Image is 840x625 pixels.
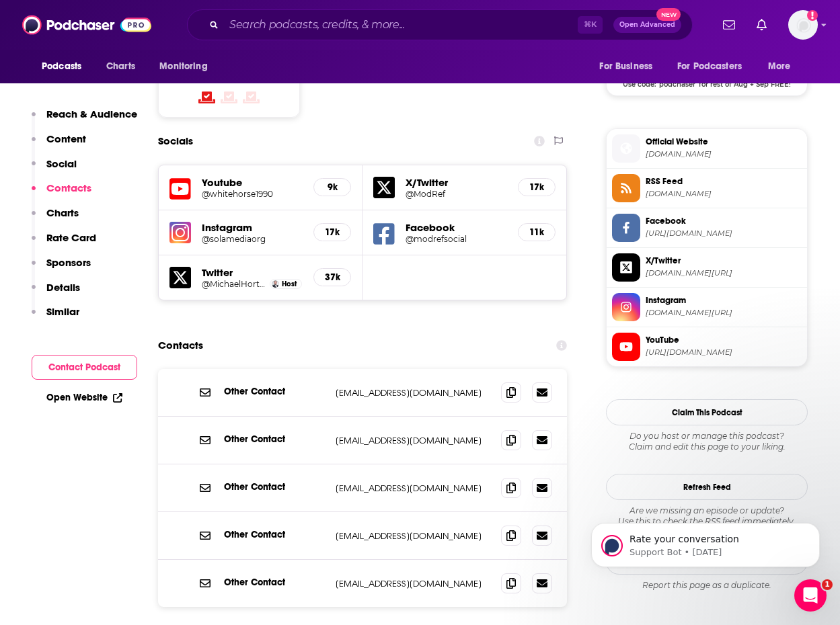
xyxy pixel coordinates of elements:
span: X/Twitter [646,255,802,267]
p: Similar [46,305,79,318]
a: Show notifications dropdown [751,13,772,36]
button: Show profile menu [788,10,818,40]
button: Contacts [32,181,91,206]
span: Facebook [646,215,802,227]
a: X/Twitter[DOMAIN_NAME][URL] [612,253,802,282]
p: Contacts [46,181,91,194]
p: Other Contact [224,433,325,445]
p: Social [46,157,77,170]
h5: Facebook [406,221,507,234]
span: Podcasts [42,57,81,76]
h2: Socials [158,128,193,154]
h5: Instagram [202,221,303,234]
a: @ModRef [406,189,507,199]
a: Instagram[DOMAIN_NAME][URL] [612,293,802,321]
span: Official Website [646,136,802,148]
h5: 11k [529,226,544,238]
a: Charts [98,54,143,79]
button: open menu [590,54,669,79]
span: YouTube [646,334,802,346]
button: Rate Card [32,231,96,256]
p: Other Contact [224,577,325,588]
button: Content [32,132,86,157]
p: Content [46,132,86,145]
p: [EMAIL_ADDRESS][DOMAIN_NAME] [336,435,490,446]
span: Charts [106,57,135,76]
p: Details [46,281,80,294]
span: For Podcasters [677,57,742,76]
span: whitehorseinn.org [646,149,802,159]
p: [EMAIL_ADDRESS][DOMAIN_NAME] [336,483,490,494]
span: More [768,57,791,76]
span: ⌘ K [578,16,603,34]
button: Claim This Podcast [606,399,808,425]
span: https://www.facebook.com/modrefsocial [646,228,802,239]
p: Other Contact [224,481,325,493]
button: Social [32,157,77,182]
button: Refresh Feed [606,474,808,500]
span: Monitoring [159,57,207,76]
button: open menu [669,54,761,79]
button: open menu [150,54,225,79]
a: Facebook[URL][DOMAIN_NAME] [612,214,802,242]
span: Do you host or manage this podcast? [606,431,808,442]
a: Show notifications dropdown [718,13,740,36]
span: feeds.libsyn.com [646,189,802,199]
a: Open Website [46,392,122,403]
h5: 37k [325,272,340,283]
h2: Contacts [158,333,203,358]
p: [EMAIL_ADDRESS][DOMAIN_NAME] [336,578,490,589]
p: [EMAIL_ADDRESS][DOMAIN_NAME] [336,387,490,399]
span: Open Advanced [619,22,675,28]
button: Reach & Audience [32,108,137,132]
a: @MichaelHorton_ [202,279,266,289]
p: Other Contact [224,529,325,540]
span: twitter.com/ModRef [646,268,802,278]
a: YouTube[URL][DOMAIN_NAME] [612,333,802,361]
input: Search podcasts, credits, & more... [224,14,578,36]
img: Podchaser - Follow, Share and Rate Podcasts [22,12,151,38]
button: Similar [32,305,79,330]
button: Open AdvancedNew [613,17,681,33]
h5: Twitter [202,266,303,279]
span: 1 [822,579,833,590]
span: Logged in as shcarlos [788,10,818,40]
a: @solamediaorg [202,234,303,244]
h5: 17k [325,226,340,238]
span: https://www.youtube.com/@whitehorse1990 [646,347,802,358]
h5: 9k [325,181,340,193]
img: User Profile [788,10,818,40]
button: open menu [32,54,99,79]
span: New [656,8,681,21]
span: Host [282,280,297,288]
iframe: Intercom notifications message [571,495,840,589]
p: Sponsors [46,256,91,269]
button: Charts [32,206,79,231]
a: @modrefsocial [406,234,507,244]
p: [EMAIL_ADDRESS][DOMAIN_NAME] [336,530,490,542]
h5: @whitehorse1990 [202,189,303,199]
button: Contact Podcast [32,355,137,380]
button: Sponsors [32,256,91,281]
p: Other Contact [224,386,325,397]
p: Charts [46,206,79,219]
iframe: Intercom live chat [794,579,827,612]
img: Michael Horton [272,280,279,288]
span: instagram.com/solamediaorg [646,308,802,318]
span: Instagram [646,294,802,306]
a: RSS Feed[DOMAIN_NAME] [612,174,802,202]
span: For Business [599,57,652,76]
h5: Youtube [202,176,303,189]
a: Libsyn Deal: Use code: 'podchaser' for rest of Aug + Sep FREE! [607,32,807,87]
span: RSS Feed [646,175,802,187]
